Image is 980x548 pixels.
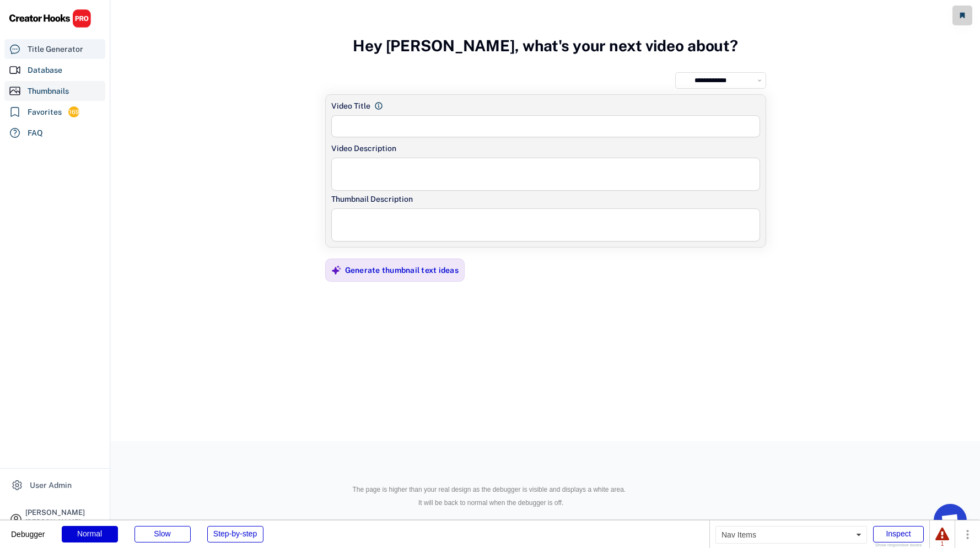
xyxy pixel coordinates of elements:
h3: Hey [PERSON_NAME], what's your next video about? [353,25,738,67]
div: Video Description [331,143,760,154]
div: Title Generator [28,44,83,55]
img: channels4_profile.jpg [679,76,688,85]
div: [PERSON_NAME][EMAIL_ADDRESS][DOMAIN_NAME] [25,519,100,539]
a: Open chat [934,504,967,537]
div: Normal [62,526,118,542]
div: Video Title [331,100,370,112]
div: Database [28,65,62,76]
div: [PERSON_NAME] [25,509,100,516]
div: Show responsive boxes [873,543,924,547]
div: Thumbnails [28,85,69,97]
div: 1 [935,541,949,547]
div: Debugger [11,520,45,538]
div: Nav Items [715,526,867,544]
div: User Admin [30,480,72,491]
div: Inspect [873,526,924,542]
div: Generate thumbnail text ideas [345,265,459,275]
div: FAQ [28,127,43,139]
div: Step-by-step [207,526,263,542]
div: Favorites [28,106,62,118]
div: 169 [68,108,79,117]
div: Thumbnail Description [331,194,760,205]
div: Slow [134,526,191,542]
img: CHPRO%20Logo.svg [9,9,91,28]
